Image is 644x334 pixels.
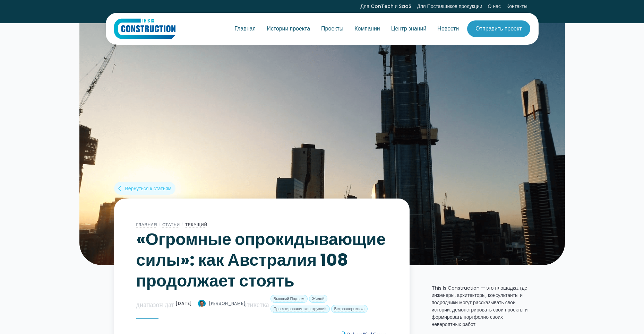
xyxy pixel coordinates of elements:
[417,3,482,10] ya-tr-span: Для Поставщиков продукции
[475,25,522,33] ya-tr-span: Отправить проект
[321,25,343,33] ya-tr-span: Проекты
[209,300,246,307] div: [PERSON_NAME]
[175,300,192,306] ya-tr-span: [DATE]
[331,305,368,313] a: Ветроэнергетика
[185,222,207,228] a: Текущий
[274,296,304,301] ya-tr-span: Высокий Подъем
[360,3,411,10] ya-tr-span: Для ConTech и SaaS
[114,182,176,195] a: arrow_back_iosВернуться к статьям
[437,25,459,33] ya-tr-span: Новости
[136,300,174,307] ya-tr-span: диапазон дат
[432,284,528,328] ya-tr-span: This Is Construction — это площадка, где инженеры, архитекторы, консультанты и подрядчики могут р...
[157,221,162,229] div: /
[488,3,501,10] ya-tr-span: О нас
[349,19,386,38] a: Компании
[79,23,565,265] img: «Огромные опрокидывающие силы»: как Австралия 108 продолжает стоять
[198,299,238,308] a: [PERSON_NAME]
[309,295,328,303] a: Жилой
[274,306,327,311] ya-tr-span: Проектирование конструкций
[316,19,349,38] a: Проекты
[506,3,527,10] ya-tr-span: Контакты
[467,20,530,37] a: Отправить проект
[198,299,206,308] img: Дин Оливер
[125,185,172,192] ya-tr-span: Вернуться к статьям
[432,19,464,38] a: Новости
[271,295,308,303] a: Высокий Подъем
[114,18,175,39] img: Это Строительный логотип
[271,305,330,313] a: Проектирование конструкций
[180,221,185,229] div: /
[114,18,175,39] a: Главная
[391,25,427,33] ya-tr-span: Центр знаний
[267,25,310,33] ya-tr-span: Истории проекта
[312,296,325,301] ya-tr-span: Жилой
[118,186,124,191] ya-tr-span: arrow_back_ios
[334,306,365,311] ya-tr-span: Ветроэнергетика
[234,25,256,33] ya-tr-span: Главная
[162,222,180,228] a: Статьи
[386,19,432,38] a: Центр знаний
[136,228,386,292] ya-tr-span: «Огромные опрокидывающие силы»: как Австралия 108 продолжает стоять
[354,25,380,33] ya-tr-span: Компании
[136,222,157,228] a: Главная
[229,19,261,38] a: Главная
[261,19,316,38] a: Истории проекта
[244,300,269,307] ya-tr-span: этикетка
